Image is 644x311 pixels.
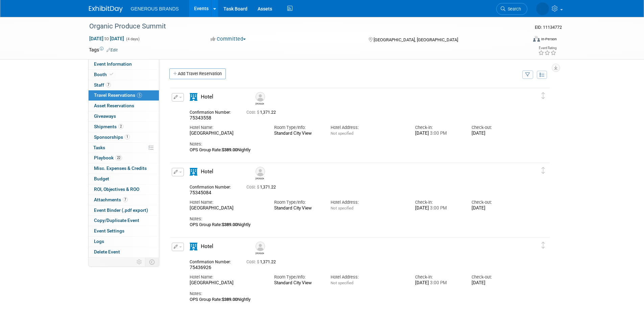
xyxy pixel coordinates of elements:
span: 1,371.22 [246,110,279,115]
span: Budget [94,176,109,181]
div: David Schoonmaker [254,167,266,180]
span: Not specified [331,131,353,136]
span: to [103,36,110,41]
div: Standard City View [274,205,320,211]
span: Not specified [331,206,353,210]
div: Hotel Name: [190,199,264,205]
div: Event Format [487,35,557,45]
span: 75436926 [190,265,211,270]
div: [DATE] [415,205,461,211]
td: Toggle Event Tabs [145,258,159,266]
div: Notes: [190,216,518,222]
i: Click and drag to move item [542,167,545,174]
i: Filter by Traveler [525,73,530,77]
span: 1,371.22 [246,185,279,190]
a: Misc. Expenses & Credits [89,163,159,174]
span: Hotel [201,94,213,100]
i: Click and drag to move item [542,92,545,99]
span: Copy/Duplicate Event [94,218,139,223]
span: Event Information [94,61,132,67]
a: Event Binder (.pdf export) [89,205,159,216]
span: Staff [94,82,111,88]
span: Giveaways [94,113,116,119]
a: Search [496,3,527,15]
span: Logs [94,239,104,244]
div: Event Rating [538,46,556,50]
a: Delete Event [89,247,159,257]
div: Rudy Delatorre [256,102,264,105]
a: Playbook22 [89,153,159,163]
span: 3:00 PM [429,205,447,210]
img: Format-Inperson.png [533,36,540,42]
div: Hotel Name: [190,274,264,280]
div: [DATE] [415,131,461,136]
a: Asset Reservations [89,101,159,111]
div: OPS Group Rate: Nightly [190,147,518,153]
div: Hotel Address: [331,125,405,131]
div: [DATE] [472,280,518,286]
div: [DATE] [472,131,518,136]
div: Hotel Address: [331,274,405,280]
button: Committed [208,36,248,43]
div: Hotel Name: [190,125,264,131]
div: Notes: [190,141,518,147]
div: Olivia Storvik [254,242,266,255]
div: Room Type/Info: [274,274,320,280]
span: 75343558 [190,115,211,120]
div: Confirmation Number: [190,258,236,265]
span: 3:00 PM [429,131,447,136]
div: Check-out: [472,125,518,131]
span: Event Settings [94,228,124,234]
i: Hotel [190,168,197,176]
div: [DATE] [415,280,461,286]
span: [GEOGRAPHIC_DATA], [GEOGRAPHIC_DATA] [374,37,458,42]
span: Search [505,6,521,12]
span: Delete Event [94,249,120,254]
a: Booth [89,70,159,80]
a: Event Settings [89,226,159,236]
div: [GEOGRAPHIC_DATA] [190,131,264,136]
div: Standard City View [274,280,320,286]
td: Personalize Event Tab Strip [134,258,145,266]
a: Shipments2 [89,122,159,132]
span: ROI, Objectives & ROO [94,186,139,192]
span: Cost: $ [246,110,260,115]
span: Event Binder (.pdf export) [94,207,148,213]
div: Check-in: [415,199,461,205]
span: 3:00 PM [429,280,447,285]
img: ExhibitDay [89,6,123,13]
div: Check-out: [472,274,518,280]
span: 75345084 [190,190,211,195]
span: GENEROUS BRANDS [131,6,179,12]
div: Notes: [190,291,518,297]
img: Rudy Delatorre [256,92,265,102]
img: Olivia Storvik [256,242,265,251]
span: Cost: $ [246,260,260,264]
div: Room Type/Info: [274,199,320,205]
b: $389.00 [222,222,237,227]
span: 1 [125,134,130,139]
i: Booth reservation complete [110,72,113,76]
i: Hotel [190,93,197,101]
span: Cost: $ [246,185,260,190]
div: David Schoonmaker [256,176,264,180]
div: [GEOGRAPHIC_DATA] [190,205,264,211]
div: Olivia Storvik [256,251,264,255]
span: Travel Reservations [94,92,142,98]
div: Check-out: [472,199,518,205]
span: Hotel [201,243,213,249]
span: Event ID: 11134772 [535,25,562,30]
img: Chase Adams [536,2,549,15]
img: David Schoonmaker [256,167,265,176]
span: Playbook [94,155,122,160]
span: Sponsorships [94,134,130,140]
a: Attachments7 [89,195,159,205]
span: 22 [115,155,122,160]
span: Hotel [201,169,213,175]
div: In-Person [541,37,557,42]
a: Event Information [89,59,159,69]
span: 7 [106,82,111,87]
div: Check-in: [415,274,461,280]
div: [GEOGRAPHIC_DATA] [190,280,264,286]
a: Sponsorships1 [89,132,159,142]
